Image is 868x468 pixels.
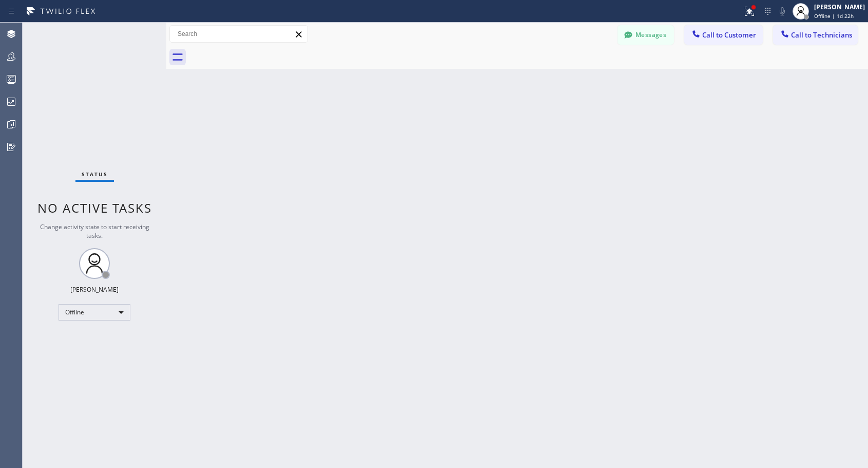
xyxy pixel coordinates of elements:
[702,30,756,40] span: Call to Customer
[684,25,763,45] button: Call to Customer
[773,25,858,45] button: Call to Technicians
[618,25,674,45] button: Messages
[814,3,865,11] div: [PERSON_NAME]
[170,26,307,42] input: Search
[775,4,789,18] button: Mute
[82,171,108,178] span: Status
[37,199,152,216] span: No active tasks
[40,222,149,240] span: Change activity state to start receiving tasks.
[814,12,854,20] span: Offline | 1d 22h
[791,30,852,40] span: Call to Technicians
[70,285,119,294] div: [PERSON_NAME]
[59,304,130,321] div: Offline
